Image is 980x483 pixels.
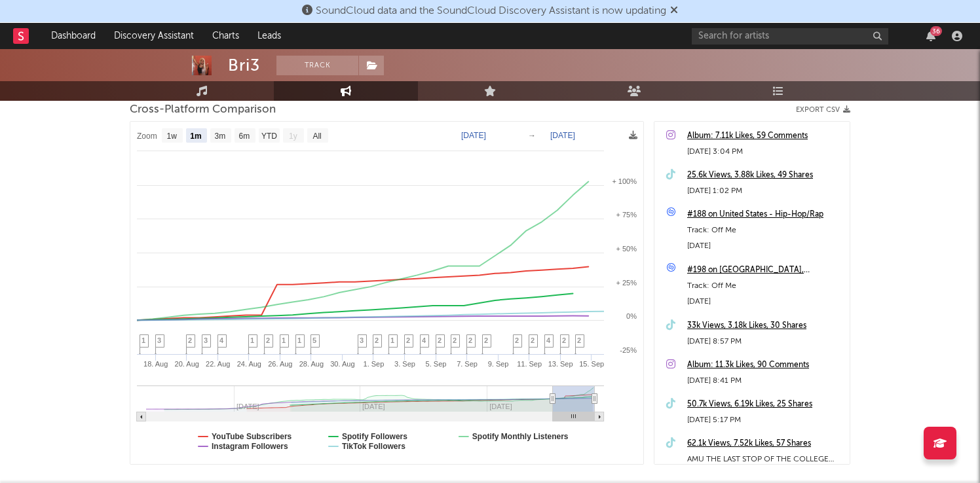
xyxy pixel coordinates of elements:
span: 2 [266,336,270,344]
text: Spotify Followers [342,432,407,441]
div: Track: Off Me [687,223,843,238]
div: [DATE] [687,294,843,310]
span: 2 [468,336,472,344]
text: 13. Sep [548,360,573,368]
span: 4 [219,336,223,344]
a: 62.1k Views, 7.52k Likes, 57 Shares [687,436,843,452]
text: 7. Sep [457,360,478,368]
text: 22. Aug [206,360,230,368]
text: 11. Sep [517,360,542,368]
text: Instagram Followers [212,442,288,451]
span: 3 [157,336,161,344]
text: 1w [167,132,178,141]
a: 33k Views, 3.18k Likes, 30 Shares [687,318,843,334]
span: 4 [422,336,426,344]
text: [DATE] [550,131,575,140]
div: [DATE] 8:41 PM [687,373,843,389]
a: 25.6k Views, 3.88k Likes, 49 Shares [687,168,843,183]
div: Bri3 [228,56,260,75]
span: 1 [282,336,286,344]
text: 3. Sep [394,360,415,368]
a: Charts [203,23,248,49]
div: [DATE] 3:04 PM [687,144,843,160]
text: 28. Aug [299,360,324,368]
span: 2 [406,336,410,344]
text: 0% [626,312,637,320]
span: 2 [515,336,519,344]
span: 1 [250,336,254,344]
a: 50.7k Views, 6.19k Likes, 25 Shares [687,397,843,412]
text: + 25% [616,279,637,287]
text: 20. Aug [175,360,199,368]
span: 2 [562,336,566,344]
span: Cross-Platform Comparison [130,102,276,118]
text: Spotify Monthly Listeners [472,432,569,441]
a: Dashboard [42,23,105,49]
button: 36 [926,31,935,41]
div: [DATE] 8:57 PM [687,334,843,349]
div: AMU THE LAST STOP OF THE COLLEGE TOUR ❤️🤍 [687,452,843,467]
text: [DATE] [461,131,486,140]
text: 1m [190,132,201,141]
span: Dismiss [670,6,678,16]
text: YTD [261,132,277,141]
div: Track: Off Me [687,278,843,294]
text: 6m [239,132,250,141]
text: → [528,131,536,140]
a: Album: 11.3k Likes, 90 Comments [687,357,843,373]
div: [DATE] 1:02 PM [687,183,843,199]
text: TikTok Followers [342,442,405,451]
text: 24. Aug [237,360,261,368]
button: Track [276,56,358,75]
text: 1. Sep [364,360,385,368]
text: 9. Sep [488,360,509,368]
span: 1 [297,336,301,344]
text: 30. Aug [330,360,354,368]
text: + 75% [616,211,637,219]
div: [DATE] 5:17 PM [687,412,843,428]
span: 2 [375,336,379,344]
span: 2 [453,336,457,344]
text: 5. Sep [426,360,447,368]
a: #198 on [GEOGRAPHIC_DATA], [US_STATE], [GEOGRAPHIC_DATA] [687,262,843,278]
text: 1y [289,132,297,141]
text: All [312,132,321,141]
span: 1 [390,336,394,344]
div: [DATE] [687,238,843,254]
span: 3 [360,336,364,344]
text: + 100% [612,177,637,185]
text: 15. Sep [579,360,604,368]
span: 3 [204,336,208,344]
span: 5 [312,336,316,344]
input: Search for artists [692,28,888,45]
text: Zoom [137,132,157,141]
span: 2 [188,336,192,344]
span: 2 [438,336,442,344]
a: #188 on United States - Hip-Hop/Rap [687,207,843,223]
a: Leads [248,23,290,49]
text: 26. Aug [268,360,292,368]
a: Discovery Assistant [105,23,203,49]
text: + 50% [616,245,637,253]
text: -25% [620,346,637,354]
span: 2 [484,336,488,344]
span: 2 [577,336,581,344]
text: 18. Aug [143,360,168,368]
button: Export CSV [796,106,850,114]
span: SoundCloud data and the SoundCloud Discovery Assistant is now updating [316,6,666,16]
a: Album: 7.11k Likes, 59 Comments [687,128,843,144]
span: 2 [531,336,535,344]
div: 36 [930,26,942,36]
span: 1 [141,336,145,344]
text: YouTube Subscribers [212,432,292,441]
text: 3m [215,132,226,141]
span: 4 [546,336,550,344]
